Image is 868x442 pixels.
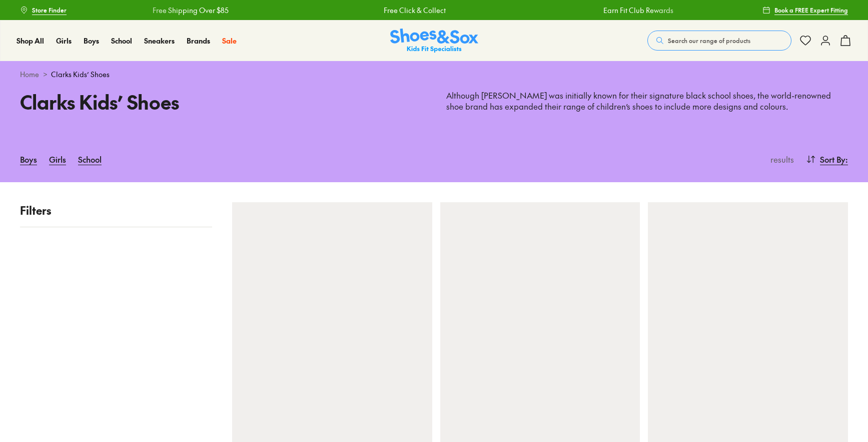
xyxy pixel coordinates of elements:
[78,148,102,170] a: School
[668,36,750,45] span: Search our range of products
[390,29,478,53] img: SNS_Logo_Responsive.svg
[187,36,210,46] a: Brands
[820,153,845,165] span: Sort By
[446,90,848,112] p: Although [PERSON_NAME] was initially known for their signature black school shoes, the world-reno...
[32,6,67,15] span: Store Finder
[603,5,673,16] a: Earn Fit Club Rewards
[20,88,422,116] h1: Clarks Kids’ Shoes
[647,31,791,51] button: Search our range of products
[845,153,848,165] span: :
[20,148,37,170] a: Boys
[20,69,39,80] a: Home
[144,36,175,46] a: Sneakers
[222,36,237,46] a: Sale
[384,5,446,16] a: Free Click & Collect
[20,1,67,19] a: Store Finder
[762,1,848,19] a: Book a FREE Expert Fitting
[390,29,478,53] a: Shoes & Sox
[111,36,132,46] a: School
[774,6,848,15] span: Book a FREE Expert Fitting
[20,69,848,80] div: >
[766,153,794,165] p: results
[56,36,72,46] a: Girls
[49,148,66,170] a: Girls
[153,5,229,16] a: Free Shipping Over $85
[84,36,99,46] a: Boys
[51,69,110,80] span: Clarks Kids’ Shoes
[17,36,44,46] a: Shop All
[20,202,212,219] p: Filters
[806,148,848,170] button: Sort By:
